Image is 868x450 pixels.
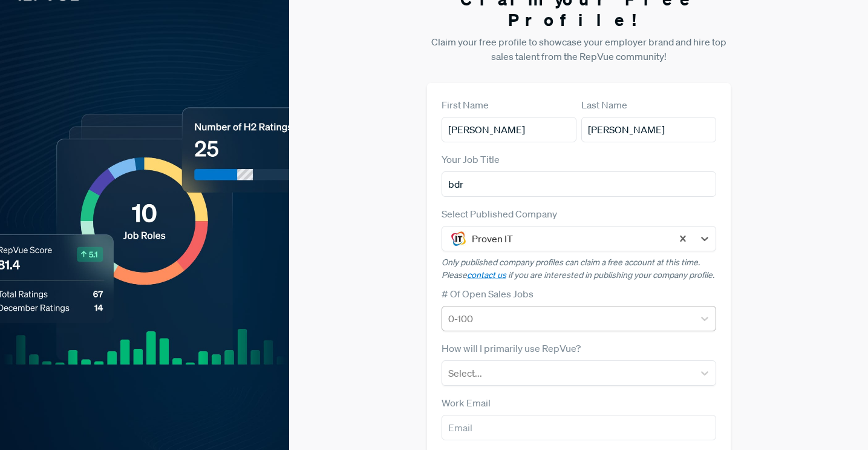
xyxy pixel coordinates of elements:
[442,98,489,112] label: First Name
[442,395,491,410] label: Work Email
[442,117,576,142] input: First Name
[442,152,500,167] label: Your Job Title
[442,171,716,197] input: Title
[581,98,627,112] label: Last Name
[442,207,557,221] label: Select Published Company
[442,341,581,356] label: How will I primarily use RepVue?
[442,286,534,301] label: # Of Open Sales Jobs
[467,270,506,280] a: contact us
[442,415,716,440] input: Email
[581,117,716,142] input: Last Name
[451,231,466,246] img: Proven IT
[442,256,716,282] p: Only published company profiles can claim a free account at this time. Please if you are interest...
[427,35,731,64] p: Claim your free profile to showcase your employer brand and hire top sales talent from the RepVue...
